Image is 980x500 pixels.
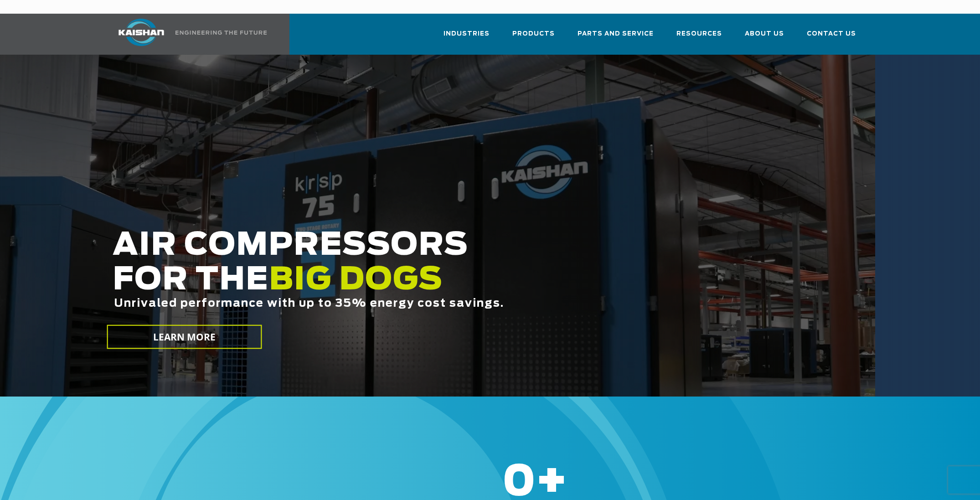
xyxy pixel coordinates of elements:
img: kaishan logo [107,19,175,46]
a: LEARN MORE [107,325,262,349]
h2: AIR COMPRESSORS FOR THE [113,228,740,338]
h6: + [502,476,941,489]
a: Parts and Service [578,22,654,53]
img: Engineering the future [175,31,267,35]
span: Industries [444,29,490,39]
span: BIG DOGS [269,265,443,296]
a: About Us [745,22,784,53]
a: Contact Us [807,22,856,53]
a: Kaishan USA [107,14,268,55]
span: Parts and Service [578,29,654,39]
span: LEARN MORE [153,330,216,344]
a: Industries [444,22,490,53]
span: About Us [745,29,784,39]
span: Resources [676,29,722,39]
span: Contact Us [807,29,856,39]
a: Resources [676,22,722,53]
a: Products [512,22,555,53]
span: Unrivaled performance with up to 35% energy cost savings. [114,298,504,309]
span: Products [512,29,555,39]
